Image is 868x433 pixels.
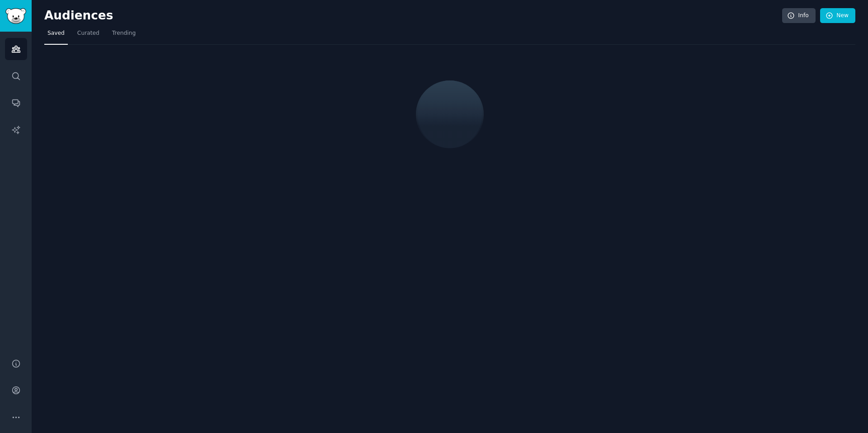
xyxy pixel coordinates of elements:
[5,8,26,24] img: GummySearch logo
[782,8,816,24] a: Info
[820,8,855,24] a: New
[74,26,103,45] a: Curated
[112,29,136,38] span: Trending
[109,26,139,45] a: Trending
[77,29,99,38] span: Curated
[44,9,782,23] h2: Audiences
[44,26,68,45] a: Saved
[47,29,65,38] span: Saved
